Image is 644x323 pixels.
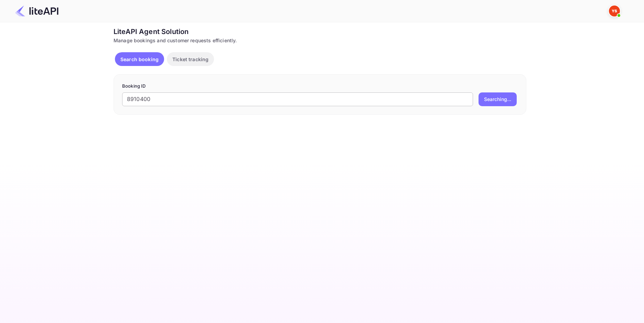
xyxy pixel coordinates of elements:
div: Manage bookings and customer requests efficiently. [114,37,526,44]
p: Booking ID [122,83,518,90]
button: Searching... [479,92,517,106]
p: Search booking [120,56,159,63]
img: Yandex Support [609,5,620,16]
img: LiteAPI Logo [15,5,58,16]
div: LiteAPI Agent Solution [114,26,526,37]
input: Enter Booking ID (e.g., 63782194) [122,92,473,106]
p: Ticket tracking [172,56,208,63]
